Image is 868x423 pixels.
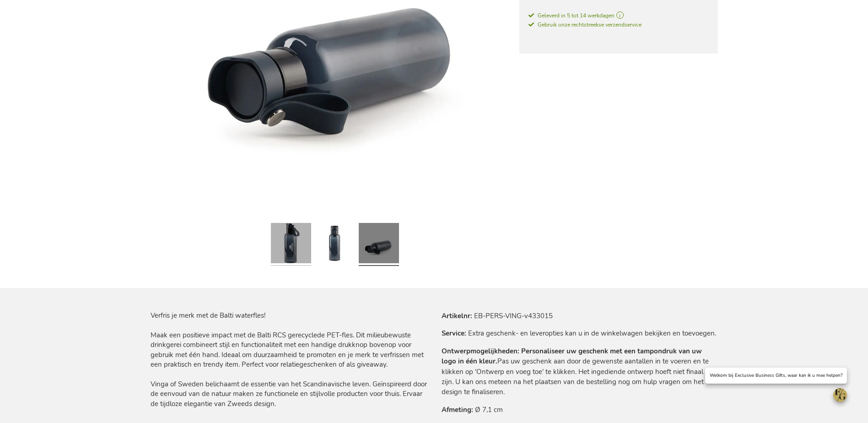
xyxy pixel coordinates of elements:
a: Geleverd in 5 tot 14 werkdagen [528,11,709,20]
a: Personalised Balti RPET Water Bottle [359,219,399,270]
strong: Personaliseer uw geschenk met een tampondruk van uw logo in één kleur. [442,347,702,366]
a: Gebruik onze rechtstreekse verzendservice [528,20,642,29]
div: Verfris je merk met de Balti waterfles! Maak een positieve impact met de Balti RCS gerecyclede PE... [151,311,427,409]
a: Personalised Balti RPET Water Bottle [315,219,355,270]
span: Gebruik onze rechtstreekse verzendservice [528,21,642,28]
a: Personalised Balti RPET Water Bottle [271,219,311,270]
